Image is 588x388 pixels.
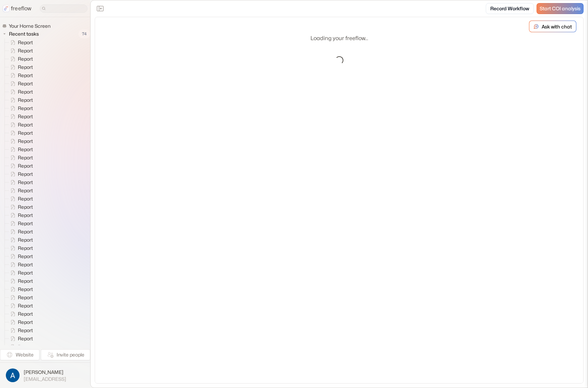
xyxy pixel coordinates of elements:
[5,38,36,47] a: Report
[5,121,36,129] a: Report
[5,318,36,326] a: Report
[16,179,35,186] span: Report
[16,47,35,54] span: Report
[16,146,35,153] span: Report
[5,293,36,302] a: Report
[16,113,35,120] span: Report
[16,269,35,276] span: Report
[8,31,41,37] span: Recent tasks
[4,367,86,384] button: [PERSON_NAME][EMAIL_ADDRESS]
[16,56,35,62] span: Report
[16,80,35,87] span: Report
[16,162,35,169] span: Report
[11,4,32,13] p: freeflow
[5,244,36,252] a: Report
[5,55,36,63] a: Report
[16,154,35,161] span: Report
[41,349,90,360] button: Invite people
[16,72,35,79] span: Report
[16,130,35,136] span: Report
[5,80,36,88] a: Report
[2,30,42,38] button: Recent tasks
[542,23,572,30] p: Ask with chat
[16,302,35,309] span: Report
[16,105,35,112] span: Report
[310,34,368,43] p: Loading your freeflow...
[16,195,35,202] span: Report
[5,269,36,277] a: Report
[16,39,35,46] span: Report
[16,212,35,219] span: Report
[5,71,36,80] a: Report
[5,343,36,351] a: Report
[16,228,35,235] span: Report
[16,343,35,350] span: Report
[5,195,36,203] a: Report
[16,138,35,145] span: Report
[5,88,36,96] a: Report
[79,29,90,38] span: 74
[8,23,52,29] span: Your Home Screen
[16,319,35,326] span: Report
[6,368,20,382] img: profile
[5,170,36,178] a: Report
[16,278,35,284] span: Report
[5,112,36,121] a: Report
[5,285,36,293] a: Report
[16,204,35,210] span: Report
[16,187,35,194] span: Report
[16,245,35,252] span: Report
[5,260,36,269] a: Report
[5,145,36,154] a: Report
[5,277,36,285] a: Report
[95,3,106,14] button: Close the sidebar
[16,327,35,334] span: Report
[5,310,36,318] a: Report
[16,311,35,317] span: Report
[3,4,32,13] a: freeflow
[5,211,36,219] a: Report
[5,326,36,335] a: Report
[5,219,36,228] a: Report
[5,252,36,260] a: Report
[5,178,36,186] a: Report
[5,154,36,162] a: Report
[5,137,36,145] a: Report
[540,6,580,12] span: Start COI analysis
[486,3,534,14] a: Record Workflow
[5,236,36,244] a: Report
[16,253,35,260] span: Report
[5,335,36,343] a: Report
[16,261,35,268] span: Report
[16,335,35,342] span: Report
[16,294,35,301] span: Report
[16,64,35,71] span: Report
[16,121,35,128] span: Report
[537,3,584,14] a: Start COI analysis
[16,286,35,293] span: Report
[2,23,53,29] a: Your Home Screen
[5,162,36,170] a: Report
[16,97,35,104] span: Report
[16,237,35,243] span: Report
[16,220,35,227] span: Report
[5,203,36,211] a: Report
[5,186,36,195] a: Report
[5,104,36,112] a: Report
[5,228,36,236] a: Report
[16,171,35,178] span: Report
[24,376,66,382] span: [EMAIL_ADDRESS]
[5,129,36,137] a: Report
[5,63,36,71] a: Report
[16,88,35,95] span: Report
[5,302,36,310] a: Report
[5,47,36,55] a: Report
[5,96,36,104] a: Report
[24,369,66,376] span: [PERSON_NAME]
